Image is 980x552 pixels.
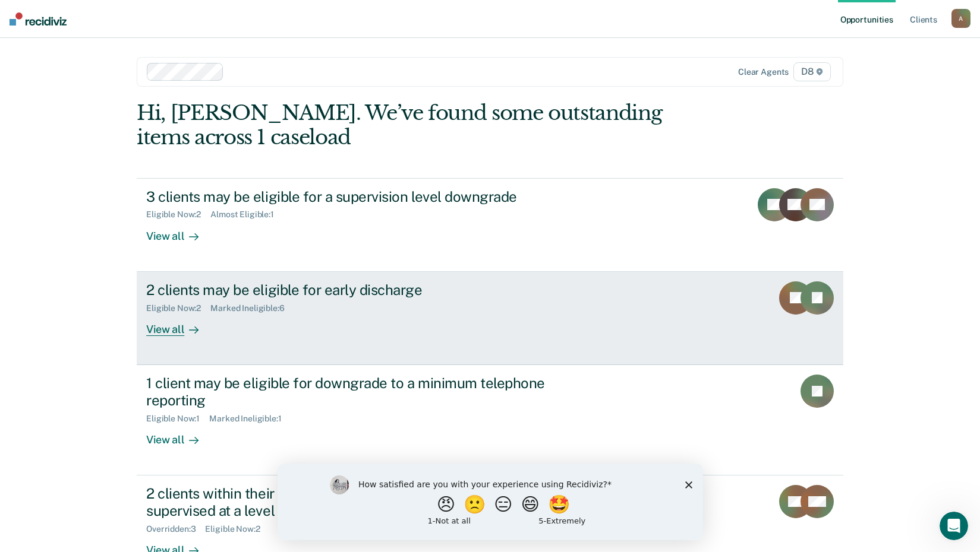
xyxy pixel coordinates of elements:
div: Eligible Now : 2 [146,210,210,220]
iframe: Intercom live chat [940,512,968,540]
div: 1 client may be eligible for downgrade to a minimum telephone reporting [146,375,563,409]
div: Overridden : 3 [146,524,205,534]
div: 2 clients within their first 6 months of supervision are being supervised at a level that does no... [146,485,563,519]
div: Eligible Now : 2 [146,303,210,313]
div: Marked Ineligible : 1 [209,414,291,424]
iframe: Survey by Kim from Recidiviz [278,464,703,540]
img: Recidiviz [10,12,67,26]
a: 1 client may be eligible for downgrade to a minimum telephone reportingEligible Now:1Marked Ineli... [137,365,843,475]
button: A [951,9,970,28]
div: Marked Ineligible : 6 [210,303,294,313]
div: Eligible Now : 1 [146,414,209,424]
div: Hi, [PERSON_NAME]. We’ve found some outstanding items across 1 caseload [137,101,702,150]
div: Clear agents [738,67,789,77]
a: 2 clients may be eligible for early dischargeEligible Now:2Marked Ineligible:6View all [137,272,843,365]
div: Eligible Now : 2 [205,524,269,534]
div: 3 clients may be eligible for a supervision level downgrade [146,188,563,205]
div: View all [146,220,213,243]
div: 2 clients may be eligible for early discharge [146,281,563,299]
span: D8 [793,62,831,81]
div: Almost Eligible : 1 [210,210,283,220]
div: View all [146,313,213,336]
a: 3 clients may be eligible for a supervision level downgradeEligible Now:2Almost Eligible:1View all [137,178,843,272]
div: View all [146,423,213,446]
